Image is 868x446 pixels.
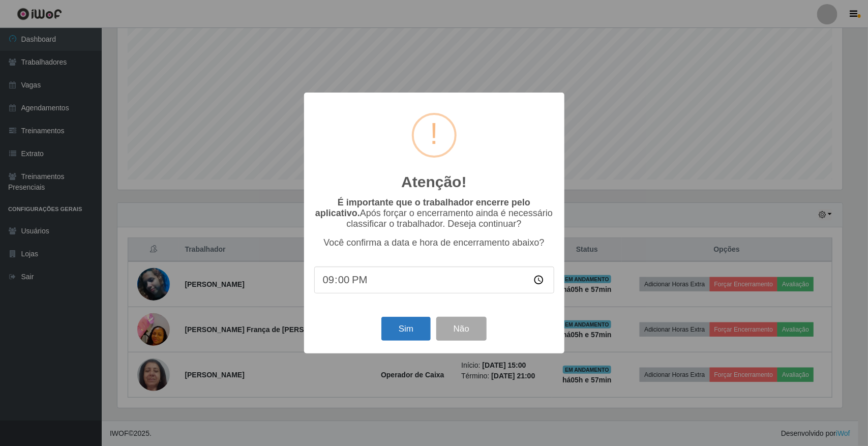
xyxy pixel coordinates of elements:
[314,237,554,248] p: Você confirma a data e hora de encerramento abaixo?
[381,317,431,341] button: Sim
[315,197,530,218] b: É importante que o trabalhador encerre pelo aplicativo.
[314,197,554,229] p: Após forçar o encerramento ainda é necessário classificar o trabalhador. Deseja continuar?
[401,173,466,191] h2: Atenção!
[436,317,487,341] button: Não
